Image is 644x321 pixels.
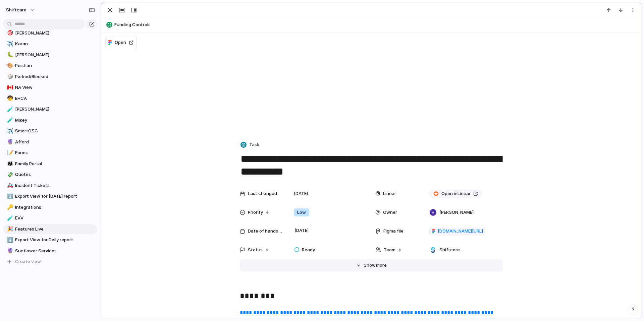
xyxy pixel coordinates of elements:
[240,259,503,271] button: Showmore
[6,226,13,233] button: 🎉
[383,190,396,197] span: Linear
[105,36,137,49] button: Open
[439,247,460,253] span: Shiftcare
[15,84,95,91] span: NA View
[7,160,12,168] div: 👪
[114,21,638,28] span: Funding Controls
[6,237,13,243] button: ⬇️
[383,209,397,216] span: Owner
[7,127,12,135] div: ✈️
[6,62,13,69] button: 🎨
[6,128,13,134] button: ✈️
[3,181,97,191] a: 🚑Incident Tickets
[7,225,12,233] div: 🎉
[7,149,12,157] div: 📝
[3,5,38,15] button: shiftcare
[3,72,97,82] a: 🎲Parked/Blocked
[3,148,97,158] a: 📝Forms
[3,246,97,256] div: 🔮Sunflower Services
[15,237,95,243] span: Export View for Daily report
[6,52,13,58] button: 🐛
[7,94,12,102] div: 🧒
[6,7,26,13] span: shiftcare
[15,95,95,102] span: EHCA
[7,138,12,146] div: 🔮
[3,50,97,60] div: 🐛[PERSON_NAME]
[3,93,97,104] a: 🧒EHCA
[439,209,474,216] span: [PERSON_NAME]
[293,227,311,235] span: [DATE]
[115,39,126,46] span: Open
[6,117,13,124] button: 🧪
[7,73,12,80] div: 🎲
[3,61,97,71] a: 🎨Peishan
[384,247,395,253] span: Team
[249,141,259,148] span: Task
[297,209,306,216] span: Low
[3,159,97,169] a: 👪Family Portal
[6,41,13,47] button: ✈️
[15,193,95,200] span: Export View for [DATE] report
[3,82,97,92] a: 🇨🇦NA View
[7,247,12,255] div: 🔮
[3,104,97,114] a: 🧪[PERSON_NAME]
[15,52,95,58] span: [PERSON_NAME]
[6,139,13,145] button: 🔮
[6,30,13,37] button: 🎯
[7,214,12,222] div: 🧪
[3,115,97,125] a: 🧪Mikey
[6,106,13,113] button: 🧪
[15,62,95,69] span: Peishan
[6,248,13,254] button: 🔮
[7,236,12,244] div: ⬇️
[3,191,97,201] a: ⬇️Export View for [DATE] report
[6,95,13,102] button: 🧒
[3,137,97,147] a: 🔮Afford
[3,257,97,267] button: Create view
[7,40,12,48] div: ✈️
[15,139,95,145] span: Afford
[7,116,12,124] div: 🧪
[15,204,95,211] span: Integrations
[3,213,97,223] a: 🧪EVV
[3,224,97,234] a: 🎉Features Live
[248,247,263,253] span: Status
[15,117,95,124] span: Mikey
[7,193,12,200] div: ⬇️
[3,126,97,136] a: ✈️SmartOSC
[6,182,13,189] button: 🚑
[364,262,376,269] span: Show
[248,190,277,197] span: Last changed
[15,248,95,254] span: Sunflower Services
[15,30,95,37] span: [PERSON_NAME]
[15,160,95,167] span: Family Portal
[6,193,13,200] button: ⬇️
[3,235,97,245] a: ⬇️Export View for Daily report
[7,62,12,70] div: 🎨
[15,41,95,47] span: Karan
[376,262,387,269] span: more
[7,29,12,37] div: 🎯
[15,128,95,134] span: SmartOSC
[6,204,13,211] button: 🔑
[6,171,13,178] button: 💸
[302,247,315,253] span: Ready
[441,190,471,197] span: Open in Linear
[15,73,95,80] span: Parked/Blocked
[15,258,41,265] span: Create view
[429,189,482,198] a: Open inLinear
[3,28,97,38] a: 🎯[PERSON_NAME]
[438,228,483,235] span: [DOMAIN_NAME][URL]
[3,170,97,180] div: 💸Quotes
[294,190,308,197] span: [DATE]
